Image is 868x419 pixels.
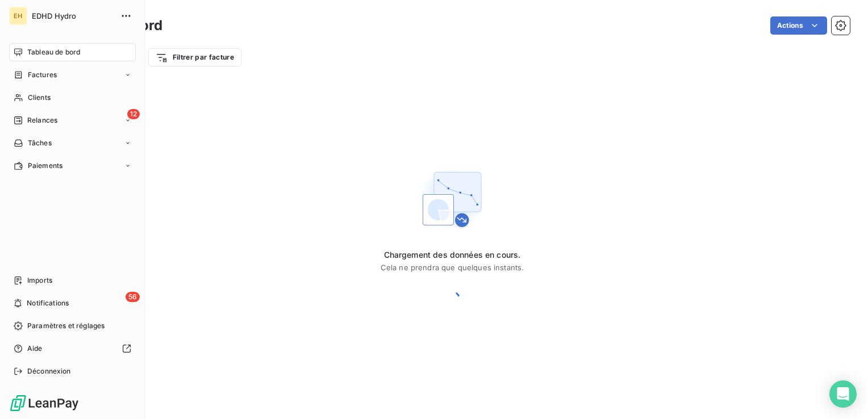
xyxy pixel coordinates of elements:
[27,115,57,125] span: Relances
[9,317,136,335] a: Paramètres et réglages
[9,271,136,290] a: Imports
[9,89,136,107] a: Clients
[27,321,105,331] span: Paramètres et réglages
[126,292,140,302] span: 56
[28,70,57,80] span: Factures
[32,11,114,20] span: EDHD Hydro
[9,43,136,61] a: Tableau de bord
[27,298,69,308] span: Notifications
[148,48,241,66] button: Filtrer par facture
[9,111,136,129] a: 12Relances
[381,249,524,261] span: Chargement des données en cours.
[27,275,52,286] span: Imports
[9,134,136,152] a: Tâches
[27,47,80,57] span: Tableau de bord
[770,16,827,35] button: Actions
[9,157,136,175] a: Paiements
[9,394,80,412] img: Logo LeanPay
[28,138,52,148] span: Tâches
[9,7,27,25] div: EH
[127,109,140,119] span: 12
[27,343,43,354] span: Aide
[416,163,489,236] img: First time
[829,380,857,408] div: Open Intercom Messenger
[28,93,51,103] span: Clients
[28,161,62,171] span: Paiements
[381,263,524,272] span: Cela ne prendra que quelques instants.
[9,66,136,84] a: Factures
[27,366,71,376] span: Déconnexion
[9,340,136,358] a: Aide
